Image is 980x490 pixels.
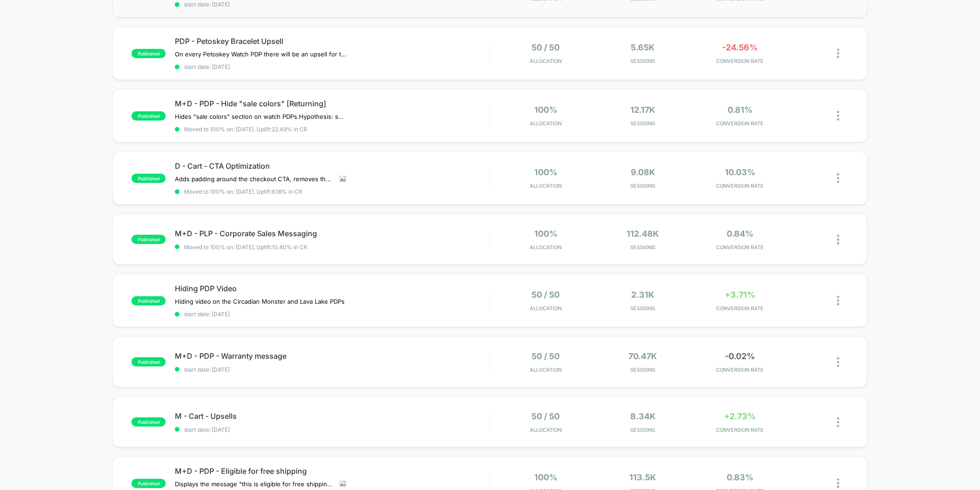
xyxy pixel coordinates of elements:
[175,284,490,293] span: Hiding PDP Video
[175,1,490,8] span: start date: [DATE]
[627,229,659,239] span: 112.48k
[837,478,839,488] img: close
[837,111,839,121] img: close
[694,58,787,64] span: CONVERSION RATE
[131,174,166,183] span: published
[184,244,307,251] span: Moved to 100% on: [DATE] . Uplift: 10.40% in CR
[597,58,689,64] span: Sessions
[630,472,657,482] span: 113.5k
[534,105,557,115] span: 100%
[724,411,756,421] span: +2.73%
[631,43,655,52] span: 5.65k
[532,290,560,300] span: 50 / 50
[175,99,490,108] span: M+D - PDP - Hide "sale colors" [Returning]
[597,244,689,251] span: Sessions
[175,366,490,373] span: start date: [DATE]
[694,244,787,251] span: CONVERSION RATE
[175,298,345,305] span: Hiding video on the Circadian Monster and Lava Lake PDPs
[629,351,657,361] span: 70.47k
[530,367,562,373] span: Allocation
[175,63,490,70] span: start date: [DATE]
[175,175,333,183] span: Adds padding around the checkout CTA, removes the subtotal and shipping sections above the estima...
[597,183,689,189] span: Sessions
[694,427,787,433] span: CONVERSION RATE
[631,105,656,115] span: 12.17k
[131,235,166,244] span: published
[694,120,787,127] span: CONVERSION RATE
[530,58,562,64] span: Allocation
[530,244,562,251] span: Allocation
[532,351,560,361] span: 50 / 50
[131,296,166,306] span: published
[727,229,753,239] span: 0.84%
[175,351,490,361] span: M+D - PDP - Warranty message
[534,229,557,239] span: 100%
[175,161,490,171] span: D - Cart - CTA Optimization
[694,305,787,312] span: CONVERSION RATE
[727,472,753,482] span: 0.83%
[694,367,787,373] span: CONVERSION RATE
[131,479,166,488] span: published
[175,50,346,58] span: On every Petoskey Watch PDP there will be an upsell for the 4mm Petoskey Bracelet, based on data ...
[530,183,562,189] span: Allocation
[632,290,655,300] span: 2.31k
[837,296,839,306] img: close
[175,480,333,488] span: Displays the message "this is eligible for free shipping" on all PDPs that are $125+ (US only)
[597,427,689,433] span: Sessions
[175,411,490,421] span: M - Cart - Upsells
[175,466,490,476] span: M+D - PDP - Eligible for free shipping
[532,411,560,421] span: 50 / 50
[723,43,758,52] span: -24.56%
[837,173,839,183] img: close
[131,417,166,427] span: published
[175,37,490,46] span: PDP - Petoskey Bracelet Upsell
[131,49,166,58] span: published
[175,426,490,433] span: start date: [DATE]
[837,357,839,367] img: close
[725,290,755,300] span: +3.71%
[725,167,755,177] span: 10.03%
[597,120,689,127] span: Sessions
[175,113,346,120] span: Hides "sale colors" section on watch PDPs.Hypothesis: showcasing discounted versions of products ...
[597,305,689,312] span: Sessions
[597,367,689,373] span: Sessions
[184,188,302,195] span: Moved to 100% on: [DATE] . Uplift: 6.18% in CR
[728,105,753,115] span: 0.81%
[534,167,557,177] span: 100%
[532,43,560,52] span: 50 / 50
[837,49,839,58] img: close
[175,311,490,318] span: start date: [DATE]
[694,183,787,189] span: CONVERSION RATE
[630,411,656,421] span: 8.34k
[837,417,839,427] img: close
[631,167,655,177] span: 9.08k
[184,126,307,133] span: Moved to 100% on: [DATE] . Uplift: 22.49% in CR
[530,305,562,312] span: Allocation
[534,472,557,482] span: 100%
[131,357,166,367] span: published
[725,351,755,361] span: -0.02%
[131,111,166,121] span: published
[530,427,562,433] span: Allocation
[175,229,490,238] span: M+D - PLP - Corporate Sales Messaging
[530,120,562,127] span: Allocation
[837,235,839,245] img: close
